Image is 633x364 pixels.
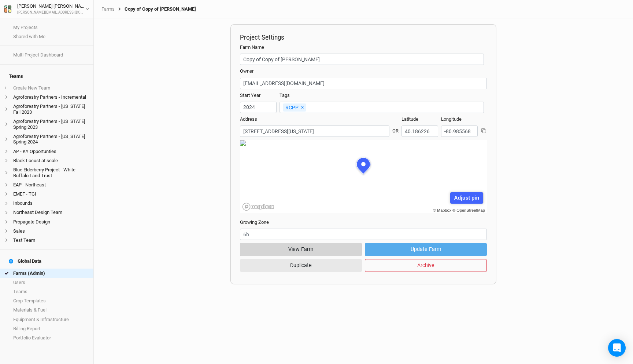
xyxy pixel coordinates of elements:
[283,103,306,112] div: RCPP
[452,208,485,212] a: © OpenStreetMap
[4,69,89,84] h4: Teams
[240,54,484,65] input: Project/Farm Name
[481,128,487,134] button: Copy
[240,243,362,256] button: View Farm
[17,10,85,15] div: [PERSON_NAME][EMAIL_ADDRESS][DOMAIN_NAME]
[240,92,260,99] label: Start Year
[240,219,269,226] label: Growing Zone
[240,44,264,51] label: Farm Name
[4,85,7,91] span: +
[401,125,438,137] input: Latitude
[240,102,277,113] input: Start Year
[240,68,253,74] label: Owner
[450,192,483,204] div: Adjust pin
[240,259,362,272] button: Duplicate
[17,3,85,10] div: [PERSON_NAME] [PERSON_NAME]
[392,122,399,134] div: OR
[433,208,451,212] a: © Mapbox
[240,116,257,123] label: Address
[441,116,462,123] label: Longitude
[441,125,478,137] input: Longitude
[240,229,487,240] input: 6b
[365,243,487,256] button: Update Farm
[242,203,274,211] a: Mapbox logo
[280,92,290,99] label: Tags
[4,2,90,15] button: [PERSON_NAME] [PERSON_NAME][PERSON_NAME][EMAIL_ADDRESS][DOMAIN_NAME]
[240,125,389,137] input: Address (123 James St...)
[115,6,196,12] div: Copy of Copy of [PERSON_NAME]
[240,78,487,89] input: alyssa@propagateag.com
[240,34,487,41] h2: Project Settings
[301,104,304,110] span: ×
[299,103,306,112] button: Remove
[9,258,41,264] div: Global Data
[365,259,487,272] button: Archive
[101,6,115,12] a: Farms
[401,116,418,123] label: Latitude
[608,339,626,357] div: Open Intercom Messenger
